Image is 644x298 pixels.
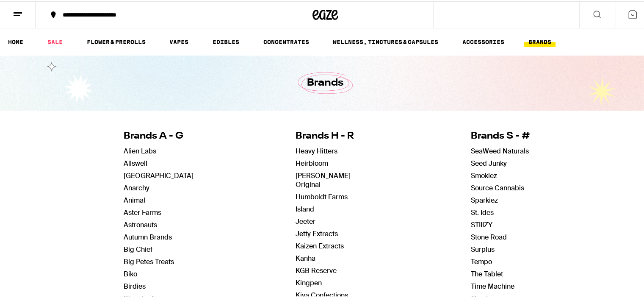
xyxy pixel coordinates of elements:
[124,182,149,191] a: Anarchy
[471,128,531,142] h4: Brands S - #
[296,216,315,225] a: Jeeter
[124,256,174,265] a: Big Petes Treats
[471,281,514,290] a: Time Machine
[329,36,442,46] a: WELLNESS, TINCTURES & CAPSULES
[296,158,328,167] a: Heirbloom
[165,36,193,46] a: VAPES
[259,36,313,46] a: CONCENTRATES
[471,182,524,191] a: Source Cannabis
[124,128,193,142] h4: Brands A - G
[296,170,351,188] a: [PERSON_NAME] Original
[296,145,337,154] a: Heavy Hitters
[296,265,337,274] a: KGB Reserve
[124,195,145,203] a: Animal
[471,231,507,240] a: Stone Road
[124,145,156,154] a: Alien Labs
[296,240,344,249] a: Kaizen Extracts
[296,128,369,142] h4: Brands H - R
[296,228,338,237] a: Jetty Extracts
[208,36,243,46] a: EDIBLES
[471,170,497,179] a: Smokiez
[124,219,157,228] a: Astronauts
[471,145,529,154] a: SeaWeed Naturals
[471,158,507,167] a: Seed Junky
[471,256,492,265] a: Tempo
[83,36,150,46] a: FLOWER & PREROLLS
[307,75,343,89] h1: Brands
[4,36,28,46] a: HOME
[124,170,193,179] a: [GEOGRAPHIC_DATA]
[458,36,509,46] a: ACCESSORIES
[471,268,503,277] a: The Tablet
[43,36,67,46] a: SALE
[124,207,161,216] a: Aster Farms
[296,191,348,200] a: Humboldt Farms
[471,207,494,216] a: St. Ides
[124,158,147,167] a: Allswell
[524,36,556,46] button: BRANDS
[471,244,495,253] a: Surplus
[19,6,36,14] span: Help
[471,195,498,203] a: Sparkiez
[296,277,322,286] a: Kingpen
[124,268,137,277] a: Biko
[471,219,492,228] a: STIIIZY
[296,253,315,262] a: Kanha
[124,244,152,253] a: Big Chief
[296,203,314,212] a: Island
[124,231,172,240] a: Autumn Brands
[124,281,146,290] a: Birdies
